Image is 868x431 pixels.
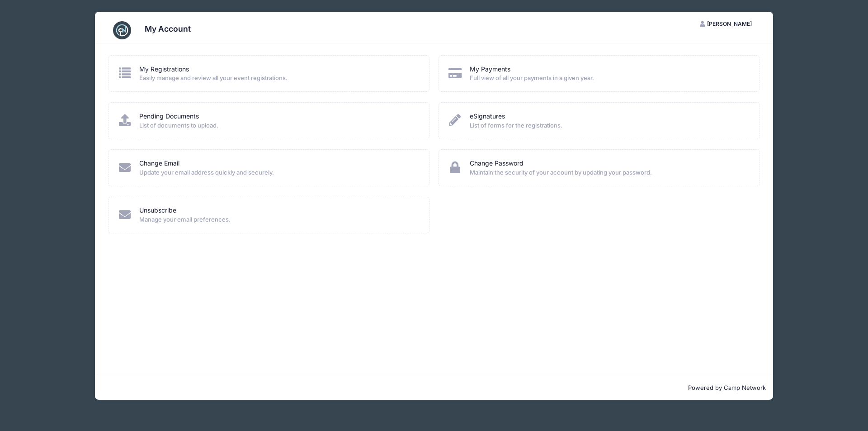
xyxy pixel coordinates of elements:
[139,65,189,74] a: My Registrations
[139,112,199,121] a: Pending Documents
[139,74,417,83] span: Easily manage and review all your event registrations.
[470,159,524,168] a: Change Password
[139,168,417,177] span: Update your email address quickly and securely.
[470,121,748,130] span: List of forms for the registrations.
[470,65,510,74] a: My Payments
[470,168,748,177] span: Maintain the security of your account by updating your password.
[707,20,752,27] span: [PERSON_NAME]
[139,215,417,224] span: Manage your email preferences.
[145,24,191,33] h3: My Account
[113,21,131,39] img: CampNetwork
[692,16,760,32] button: [PERSON_NAME]
[139,206,176,215] a: Unsubscribe
[102,384,766,393] p: Powered by Camp Network
[470,74,748,83] span: Full view of all your payments in a given year.
[139,121,417,130] span: List of documents to upload.
[470,112,505,121] a: eSignatures
[139,159,179,168] a: Change Email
